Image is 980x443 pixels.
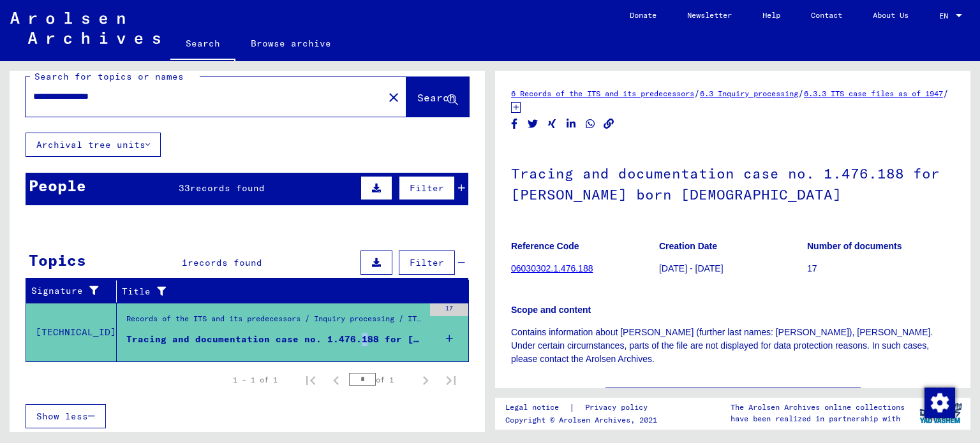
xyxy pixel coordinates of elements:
[943,87,949,99] span: /
[505,401,663,414] div: |
[731,402,905,413] p: The Arolsen Archives online collections
[179,182,190,194] span: 33
[126,333,424,346] div: Tracing and documentation case no. 1.476.188 for [PERSON_NAME] born [DEMOGRAPHIC_DATA]
[26,133,161,157] button: Archival tree units
[924,388,955,418] img: Change consent
[417,91,456,104] span: Search
[731,413,905,425] p: have been realized in partnership with
[386,90,401,105] mat-icon: close
[546,116,559,132] button: Share on Xing
[36,410,88,422] span: Show less
[323,367,349,393] button: Previous page
[406,77,469,117] button: Search
[410,257,444,268] span: Filter
[807,241,902,251] b: Number of documents
[31,284,107,298] div: Signature
[381,84,406,110] button: Clear
[526,116,540,132] button: Share on Twitter
[565,116,578,132] button: Share on LinkedIn
[511,89,694,98] a: 6 Records of the ITS and its predecessors
[126,313,424,331] div: Records of the ITS and its predecessors / Inquiry processing / ITS case files as of 1947 / Reposi...
[122,281,456,301] div: Title
[399,251,455,275] button: Filter
[399,176,455,200] button: Filter
[511,326,954,366] p: Contains information about [PERSON_NAME] (further last names: [PERSON_NAME]), [PERSON_NAME]. Unde...
[694,87,700,99] span: /
[575,401,663,414] a: Privacy policy
[505,401,569,414] a: Legal notice
[26,404,106,428] button: Show less
[508,116,521,132] button: Share on Facebook
[917,397,965,429] img: yv_logo.png
[798,87,804,99] span: /
[235,28,346,59] a: Browse archive
[410,182,444,194] span: Filter
[10,12,160,44] img: Arolsen_neg.svg
[511,144,954,221] h1: Tracing and documentation case no. 1.476.188 for [PERSON_NAME] born [DEMOGRAPHIC_DATA]
[584,116,597,132] button: Share on WhatsApp
[298,367,323,393] button: First page
[804,89,943,98] a: 6.3.3 ITS case files as of 1947
[700,89,798,98] a: 6.3 Inquiry processing
[659,262,806,275] p: [DATE] - [DATE]
[505,414,663,426] p: Copyright © Arolsen Archives, 2021
[438,367,464,393] button: Last page
[29,174,86,197] div: People
[190,182,265,194] span: records found
[34,71,184,82] mat-label: Search for topics or names
[170,28,235,61] a: Search
[939,11,953,20] span: EN
[31,281,119,301] div: Signature
[511,241,579,251] b: Reference Code
[511,305,591,315] b: Scope and content
[659,241,717,251] b: Creation Date
[511,263,593,273] a: 06030302.1.476.188
[413,367,438,393] button: Next page
[602,116,616,132] button: Copy link
[122,285,443,298] div: Title
[807,262,954,275] p: 17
